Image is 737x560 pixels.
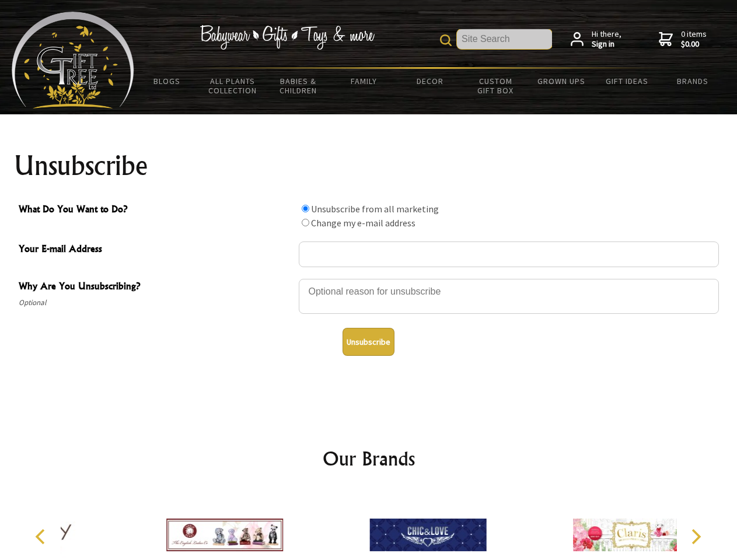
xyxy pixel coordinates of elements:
[571,29,621,50] a: Hi there,Sign in
[659,29,707,50] a: 0 items$0.00
[681,39,707,50] strong: $0.00
[299,279,719,314] textarea: Why Are You Unsubscribing?
[592,39,621,50] strong: Sign in
[528,69,594,93] a: Grown Ups
[457,29,552,49] input: Site Search
[311,203,439,215] label: Unsubscribe from all marketing
[266,69,331,103] a: Babies & Children
[23,444,714,473] h2: Our Brands
[14,152,724,180] h1: Unsubscribe
[683,524,708,549] button: Next
[302,219,309,226] input: What Do You Want to Do?
[200,25,375,50] img: Babywear - Gifts - Toys & more
[331,69,397,93] a: Family
[440,34,452,46] img: product search
[299,242,719,267] input: Your E-mail Address
[302,205,309,212] input: What Do You Want to Do?
[12,12,134,108] img: Babyware - Gifts - Toys and more...
[19,296,293,310] span: Optional
[19,279,293,296] span: Why Are You Unsubscribing?
[19,202,293,219] span: What Do You Want to Do?
[594,69,660,93] a: Gift Ideas
[681,29,707,50] span: 0 items
[19,242,293,258] span: Your E-mail Address
[134,69,200,93] a: BLOGS
[397,69,463,93] a: Decor
[29,524,55,549] button: Previous
[200,69,266,103] a: All Plants Collection
[311,217,415,229] label: Change my e-mail address
[463,69,529,103] a: Custom Gift Box
[343,328,394,356] button: Unsubscribe
[592,29,621,50] span: Hi there,
[660,69,726,93] a: Brands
